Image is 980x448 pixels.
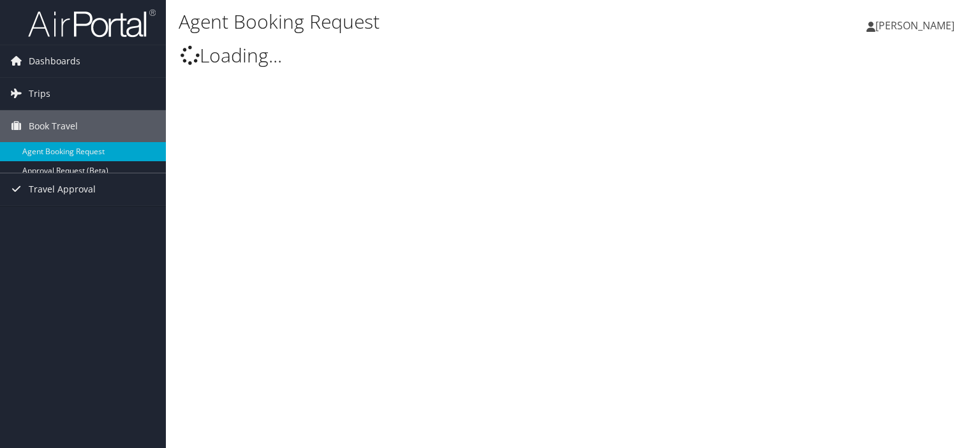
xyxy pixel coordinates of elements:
[29,45,80,77] span: Dashboards
[875,18,954,33] span: [PERSON_NAME]
[181,42,282,68] span: Loading...
[29,110,78,142] span: Book Travel
[29,173,96,205] span: Travel Approval
[866,6,967,45] a: [PERSON_NAME]
[29,78,50,110] span: Trips
[179,8,704,35] h1: Agent Booking Request
[28,8,156,38] img: airportal-logo.png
